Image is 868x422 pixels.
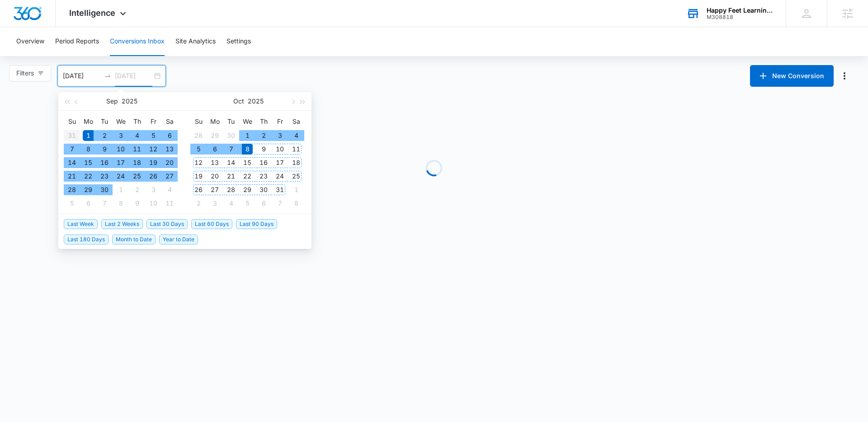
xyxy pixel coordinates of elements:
[110,27,165,56] button: Conversions Inbox
[239,183,255,197] td: 2025-10-29
[96,142,113,156] td: 2025-09-09
[64,197,80,210] td: 2025-10-05
[148,157,159,168] div: 19
[207,169,223,183] td: 2025-10-20
[209,171,220,182] div: 20
[129,197,145,210] td: 2025-10-09
[145,142,161,156] td: 2025-09-12
[83,157,94,168] div: 15
[226,171,236,182] div: 21
[255,142,272,156] td: 2025-10-09
[255,156,272,169] td: 2025-10-16
[145,197,161,210] td: 2025-10-10
[255,197,272,210] td: 2025-11-06
[291,144,302,155] div: 11
[164,171,175,182] div: 27
[255,129,272,142] td: 2025-10-02
[258,198,269,209] div: 6
[64,183,80,197] td: 2025-09-28
[207,156,223,169] td: 2025-10-13
[66,144,77,155] div: 7
[272,183,288,197] td: 2025-10-31
[242,130,253,141] div: 1
[207,142,223,156] td: 2025-10-06
[288,183,304,197] td: 2025-11-01
[242,144,253,155] div: 8
[145,114,161,129] th: Fr
[145,156,161,169] td: 2025-09-19
[99,144,110,155] div: 9
[288,114,304,129] th: Sa
[209,157,220,168] div: 13
[226,130,236,141] div: 30
[113,142,129,156] td: 2025-09-10
[161,114,178,129] th: Sa
[255,169,272,183] td: 2025-10-23
[129,129,145,142] td: 2025-09-04
[115,130,126,141] div: 3
[207,197,223,210] td: 2025-11-03
[164,198,175,209] div: 11
[274,184,285,195] div: 31
[274,157,285,168] div: 17
[96,169,113,183] td: 2025-09-23
[193,198,204,209] div: 2
[226,157,236,168] div: 14
[242,184,253,195] div: 29
[223,129,239,142] td: 2025-09-30
[83,144,94,155] div: 8
[64,142,80,156] td: 2025-09-07
[161,129,178,142] td: 2025-09-06
[115,71,152,81] input: End date
[104,72,111,80] span: to
[223,197,239,210] td: 2025-11-04
[132,144,142,155] div: 11
[161,142,178,156] td: 2025-09-13
[161,169,178,183] td: 2025-09-27
[99,198,110,209] div: 7
[132,198,142,209] div: 9
[96,183,113,197] td: 2025-09-30
[148,130,159,141] div: 5
[291,198,302,209] div: 8
[258,184,269,195] div: 30
[132,171,142,182] div: 25
[106,92,118,110] button: Sep
[164,184,175,195] div: 4
[164,157,175,168] div: 20
[132,184,142,195] div: 2
[191,219,232,229] span: Last 60 Days
[223,183,239,197] td: 2025-10-28
[83,184,94,195] div: 29
[193,157,204,168] div: 12
[63,71,100,81] input: Start date
[242,157,253,168] div: 15
[146,219,188,229] span: Last 30 Days
[129,114,145,129] th: Th
[113,129,129,142] td: 2025-09-03
[99,171,110,182] div: 23
[64,234,108,244] span: Last 180 Days
[66,157,77,168] div: 14
[64,156,80,169] td: 2025-09-14
[272,197,288,210] td: 2025-11-07
[190,169,207,183] td: 2025-10-19
[193,171,204,182] div: 19
[64,114,80,129] th: Su
[148,144,159,155] div: 12
[193,184,204,195] div: 26
[115,144,126,155] div: 10
[132,130,142,141] div: 4
[258,144,269,155] div: 9
[96,129,113,142] td: 2025-09-02
[239,114,255,129] th: We
[16,27,44,56] button: Overview
[707,14,773,20] div: account id
[193,144,204,155] div: 5
[750,65,834,87] button: New Conversion
[272,129,288,142] td: 2025-10-03
[226,144,236,155] div: 7
[80,197,96,210] td: 2025-10-06
[207,129,223,142] td: 2025-09-29
[207,114,223,129] th: Mo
